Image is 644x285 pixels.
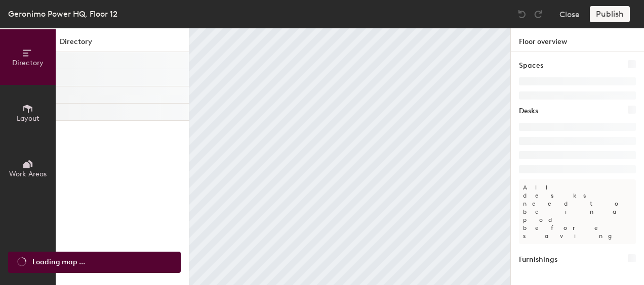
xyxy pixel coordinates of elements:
[519,106,538,117] h1: Desks
[533,9,543,19] img: Redo
[519,179,636,244] p: All desks need to be in a pod before saving
[519,254,557,265] h1: Furnishings
[511,28,644,52] h1: Floor overview
[56,36,189,52] h1: Directory
[559,6,580,22] button: Close
[12,59,44,67] span: Directory
[189,28,510,285] canvas: Map
[517,9,527,19] img: Undo
[17,114,39,123] span: Layout
[9,170,47,178] span: Work Areas
[519,60,543,71] h1: Spaces
[8,8,117,20] div: Geronimo Power HQ, Floor 12
[32,257,85,268] span: Loading map ...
